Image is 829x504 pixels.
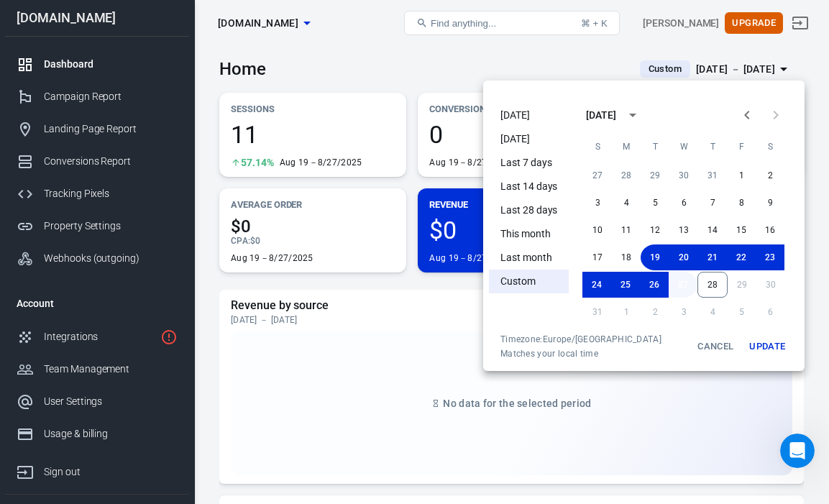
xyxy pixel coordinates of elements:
button: 15 [727,217,756,243]
button: 26 [640,272,669,298]
button: 17 [583,244,612,270]
button: Previous month [733,101,761,129]
button: 21 [698,244,727,270]
span: Matches your local time [500,348,661,359]
li: Last 28 days [489,198,569,222]
span: Friday [728,132,754,161]
li: Last 7 days [489,151,569,175]
span: Thursday [700,132,725,161]
button: 16 [756,217,784,243]
button: 4 [612,190,641,216]
button: 9 [756,190,784,216]
button: 18 [612,244,641,270]
li: This month [489,222,569,246]
span: Monday [613,132,639,161]
button: 20 [669,244,698,270]
button: 14 [698,217,727,243]
button: 22 [727,244,756,270]
button: 8 [727,190,756,216]
button: 7 [698,190,727,216]
button: 30 [669,162,698,188]
button: Update [744,334,790,359]
button: 29 [641,162,669,188]
li: Last month [489,246,569,270]
button: Cancel [692,334,738,359]
button: 3 [583,190,612,216]
div: Timezone: Europe/[GEOGRAPHIC_DATA] [500,334,661,345]
button: 23 [756,244,784,270]
span: Wednesday [671,132,697,161]
button: 13 [669,217,698,243]
button: 12 [641,217,669,243]
button: 31 [698,162,727,188]
iframe: Intercom live chat [780,434,815,468]
button: 11 [612,217,641,243]
button: calendar view is open, switch to year view [620,103,645,127]
button: 6 [669,190,698,216]
button: 2 [756,162,784,188]
button: 19 [641,244,669,270]
button: 24 [582,272,611,298]
span: Sunday [585,132,610,161]
span: Tuesday [642,132,668,161]
div: [DATE] [586,108,616,123]
button: 25 [611,272,640,298]
li: Last 14 days [489,175,569,198]
li: Custom [489,270,569,293]
button: 27 [583,162,612,188]
li: [DATE] [489,104,569,127]
span: Saturday [757,132,783,161]
button: 27 [669,272,697,298]
button: 28 [697,272,728,298]
button: 28 [612,162,641,188]
button: 5 [641,190,669,216]
button: 1 [727,162,756,188]
li: [DATE] [489,127,569,151]
button: 10 [583,217,612,243]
